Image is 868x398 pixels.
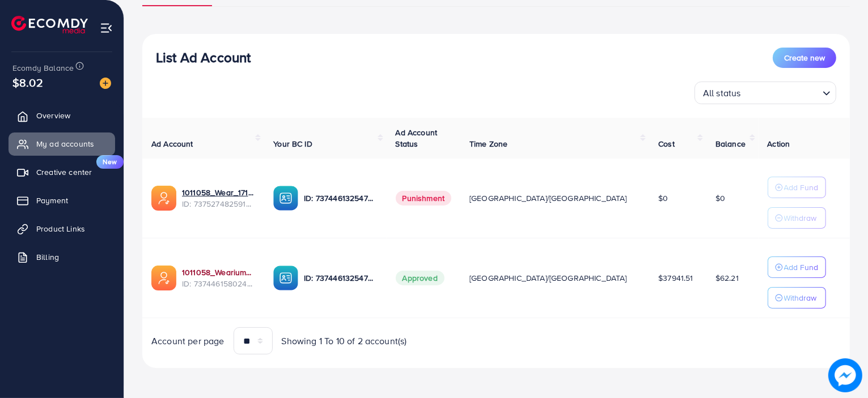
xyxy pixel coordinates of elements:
span: Account per page [151,335,225,348]
span: [GEOGRAPHIC_DATA]/[GEOGRAPHIC_DATA] [469,272,627,284]
span: Ad Account Status [396,127,438,149]
div: <span class='underline'>1011058_Wear_1717190008694</span></br>7375274825918775313 [182,187,255,210]
a: 1011058_Wearium_1717000649606 [182,267,255,278]
a: Creative centerNew [9,161,115,183]
div: Search for option [695,82,836,104]
span: Cost [658,138,675,149]
p: ID: 7374461325474512897 [304,191,377,205]
span: Punishment [396,191,452,206]
span: Ad Account [151,138,193,149]
span: Showing 1 To 10 of 2 account(s) [282,335,407,348]
span: Time Zone [469,138,507,149]
p: ID: 7374461325474512897 [304,271,377,285]
p: Add Fund [784,181,819,194]
span: All status [701,85,743,101]
span: My ad accounts [36,138,94,149]
img: ic-ba-acc.ded83a64.svg [273,266,298,290]
a: Payment [9,189,115,212]
button: Create new [773,48,836,68]
span: Overview [36,110,70,121]
span: $0 [658,192,668,204]
a: My ad accounts [9,132,115,155]
div: Keywords by Traffic [125,67,191,74]
span: $8.02 [12,74,43,91]
span: Approved [396,271,444,285]
div: Domain: [DOMAIN_NAME] [29,29,125,38]
span: 1011058_Wearium_1717000649606 [172,236,293,247]
img: image [828,358,862,392]
h3: List Ad Account [156,49,251,66]
div: v 4.0.24 [32,18,56,27]
p: Withdraw [784,291,817,305]
span: ID: 7374461580240683025 [182,278,255,289]
p: Add Fund [784,260,819,274]
button: Withdraw [768,207,826,229]
div: Domain Overview [43,67,101,74]
img: logo [11,16,88,33]
img: image [100,78,111,89]
img: ic-ba-acc.ded83a64.svg [273,186,298,211]
button: Add Fund [768,177,826,198]
button: Withdraw [768,287,826,309]
a: 1011058_Wear_1717190008694 [182,187,255,198]
img: menu [100,22,113,35]
span: [GEOGRAPHIC_DATA]/[GEOGRAPHIC_DATA] [469,192,627,204]
img: ic-ads-acc.e4c84228.svg [151,266,176,290]
img: tab_domain_overview_orange.svg [31,66,40,75]
button: Add Fund [768,256,826,278]
img: tab_keywords_by_traffic_grey.svg [113,66,122,75]
img: ic-ads-acc.e4c84228.svg [151,186,176,211]
a: Billing [9,246,115,268]
span: Ecomdy Balance [12,62,74,74]
span: Balance [715,138,746,149]
a: Overview [9,104,115,127]
span: Create new [784,52,825,63]
div: 7374461580240683025 [166,232,300,262]
span: Product Links [36,223,85,234]
span: $37941.51 [658,272,693,284]
span: Action [768,138,790,149]
span: New [96,155,124,169]
span: Payment [36,195,68,206]
span: ID: 7375274825918775313 [182,198,255,209]
img: website_grey.svg [18,29,27,38]
a: Product Links [9,217,115,240]
img: logo_orange.svg [18,18,27,27]
span: $62.21 [715,272,739,284]
span: Your BC ID [273,138,312,149]
p: Withdraw [784,211,817,225]
input: Search for option [744,83,818,101]
span: $0 [715,192,725,204]
span: Billing [36,251,59,263]
span: Creative center [36,166,92,178]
